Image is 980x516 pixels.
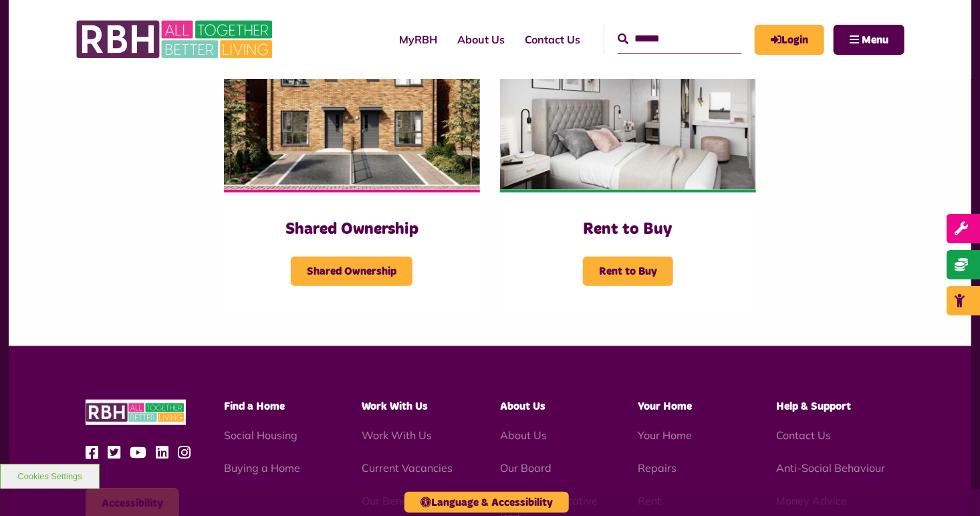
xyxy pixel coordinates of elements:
span: Help & Support [776,401,851,412]
a: Buying a Home [224,461,300,475]
a: MyRBH [755,25,824,55]
span: Work With Us [362,401,428,412]
a: Contact Us [776,428,831,442]
h3: Rent to Buy [527,219,729,240]
a: Shared Ownership Shared Ownership [224,29,480,313]
img: Bedroom Cottons [500,29,756,190]
a: Work With Us [362,428,432,442]
img: Cottons Resized [224,29,480,190]
span: Find a Home [224,401,285,412]
a: Rent to Buy Rent to Buy [500,29,756,313]
span: About Us [500,401,545,412]
span: Shared Ownership [291,257,412,286]
a: MyRBH [389,21,447,57]
img: RBH [76,13,276,66]
span: Your Home [638,401,693,412]
a: Our Board [500,461,552,475]
a: Your Home [638,428,693,442]
button: Navigation [834,25,904,55]
span: Rent to Buy [583,257,673,286]
a: Repairs [638,461,677,475]
a: Anti-Social Behaviour [776,461,885,475]
a: Current Vacancies [362,461,453,475]
button: Language & Accessibility [404,492,569,513]
iframe: Netcall Web Assistant for live chat [920,456,980,516]
img: RBH [86,400,186,426]
a: Social Housing [224,428,297,442]
a: Contact Us [515,21,590,57]
h3: Shared Ownership [251,219,453,240]
a: About Us [447,21,515,57]
span: Menu [862,35,888,45]
a: About Us [500,428,547,442]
